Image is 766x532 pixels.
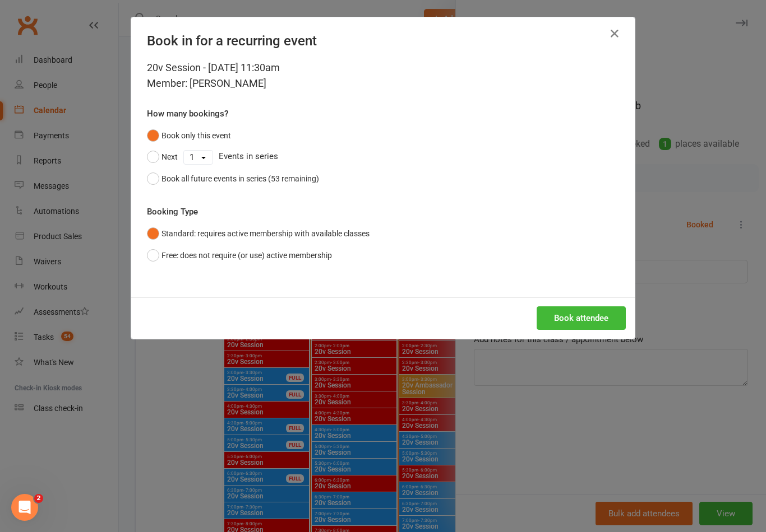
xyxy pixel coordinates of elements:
[147,205,198,218] label: Booking Type
[147,146,619,167] div: Events in series
[34,494,43,503] span: 2
[147,60,619,91] div: 20v Session - [DATE] 11:30am Member: [PERSON_NAME]
[606,25,624,43] button: Close
[147,125,231,146] button: Book only this event
[147,33,619,49] h4: Book in for a recurring event
[537,306,626,330] button: Book attendee
[147,223,370,244] button: Standard: requires active membership with available classes
[147,245,332,266] button: Free: does not require (or use) active membership
[147,168,319,189] button: Book all future events in series (53 remaining)
[11,494,38,521] iframe: Intercom live chat
[147,107,228,120] label: How many bookings?
[161,172,319,185] div: Book all future events in series (53 remaining)
[147,146,178,167] button: Next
